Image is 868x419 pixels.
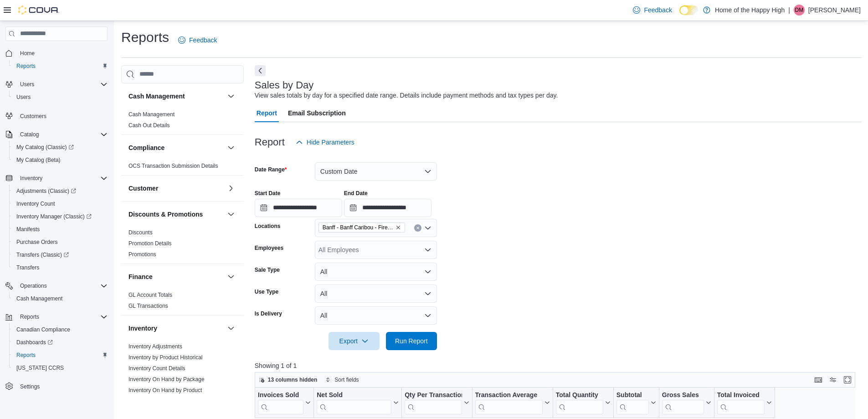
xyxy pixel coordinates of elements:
[13,293,66,304] a: Cash Management
[16,47,108,59] span: Home
[13,237,108,248] span: Purchase Orders
[16,129,42,140] button: Catalog
[226,142,236,153] button: Compliance
[255,65,266,76] button: Next
[9,154,111,166] button: My Catalog (Beta)
[121,109,244,134] div: Cash Management
[16,226,40,233] span: Manifests
[13,92,108,103] span: Users
[13,237,62,248] a: Purchase Orders
[20,50,35,57] span: Home
[121,290,244,315] div: Finance
[288,104,346,122] span: Email Subscription
[257,104,277,122] span: Report
[2,78,111,91] button: Users
[255,190,281,197] label: Start Date
[13,362,67,373] a: [US_STATE] CCRS
[16,326,70,333] span: Canadian Compliance
[13,61,108,72] span: Reports
[827,374,838,385] button: Display options
[128,240,172,247] a: Promotion Details
[13,337,108,348] span: Dashboards
[717,391,764,414] div: Total Invoiced
[9,261,111,274] button: Transfers
[9,292,111,305] button: Cash Management
[715,5,785,16] p: Home of the Happy High
[9,210,111,223] a: Inventory Manager (Classic)
[13,293,108,304] span: Cash Management
[128,92,185,101] h3: Cash Management
[315,285,437,303] button: All
[322,374,362,385] button: Sort fields
[16,144,74,151] span: My Catalog (Classic)
[16,173,46,184] button: Inventory
[226,91,236,102] button: Cash Management
[679,5,699,15] input: Dark Mode
[258,391,303,400] div: Invoices Sold
[128,302,168,310] span: GL Transactions
[616,391,649,400] div: Subtotal
[255,166,287,173] label: Date Range
[788,5,790,16] p: |
[2,172,111,185] button: Inventory
[317,391,391,414] div: Net Sold
[717,391,771,414] button: Total Invoiced
[2,128,111,141] button: Catalog
[128,354,203,361] a: Inventory by Product Historical
[13,198,108,209] span: Inventory Count
[13,211,108,222] span: Inventory Manager (Classic)
[258,391,311,414] button: Invoices Sold
[128,143,164,152] h3: Compliance
[255,288,278,295] label: Use Type
[813,374,824,385] button: Keyboard shortcuts
[13,362,108,373] span: Washington CCRS
[318,222,405,233] span: Banff - Banff Caribou - Fire & Flower
[16,173,108,184] span: Inventory
[2,310,111,323] button: Reports
[121,160,244,175] div: Compliance
[334,332,374,350] span: Export
[128,92,224,101] button: Cash Management
[13,211,95,222] a: Inventory Manager (Classic)
[16,110,108,121] span: Customers
[16,311,108,322] span: Reports
[255,374,321,385] button: 13 columns hidden
[16,280,108,291] span: Operations
[20,282,47,290] span: Operations
[9,349,111,362] button: Reports
[128,354,203,361] span: Inventory by Product Historical
[13,224,43,235] a: Manifests
[128,143,224,152] button: Compliance
[13,142,108,153] span: My Catalog (Classic)
[5,43,108,416] nav: Complex example
[629,1,675,19] a: Feedback
[323,223,394,232] span: Banff - Banff Caribou - Fire & Flower
[662,391,711,414] button: Gross Sales
[2,279,111,292] button: Operations
[717,391,764,400] div: Total Invoiced
[9,362,111,374] button: [US_STATE] CCRS
[128,122,170,129] a: Cash Out Details
[20,383,40,390] span: Settings
[128,324,157,333] h3: Inventory
[16,238,58,246] span: Purchase Orders
[128,162,218,170] span: OCS Transaction Submission Details
[334,376,359,383] span: Sort fields
[128,398,184,405] span: Inventory Transactions
[128,210,203,219] h3: Discounts & Promotions
[9,248,111,261] a: Transfers (Classic)
[255,199,342,217] input: Press the down key to open a popover containing a calendar.
[317,391,399,414] button: Net Sold
[18,5,59,15] img: Cova
[128,272,153,281] h3: Finance
[16,93,31,101] span: Users
[405,391,462,414] div: Qty Per Transaction
[475,391,550,414] button: Transaction Average
[315,162,437,181] button: Custom Date
[842,374,853,385] button: Enter fullscreen
[16,264,39,271] span: Transfers
[13,186,108,197] span: Adjustments (Classic)
[794,5,805,16] div: Devan Malloy
[16,111,50,122] a: Customers
[9,185,111,197] a: Adjustments (Classic)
